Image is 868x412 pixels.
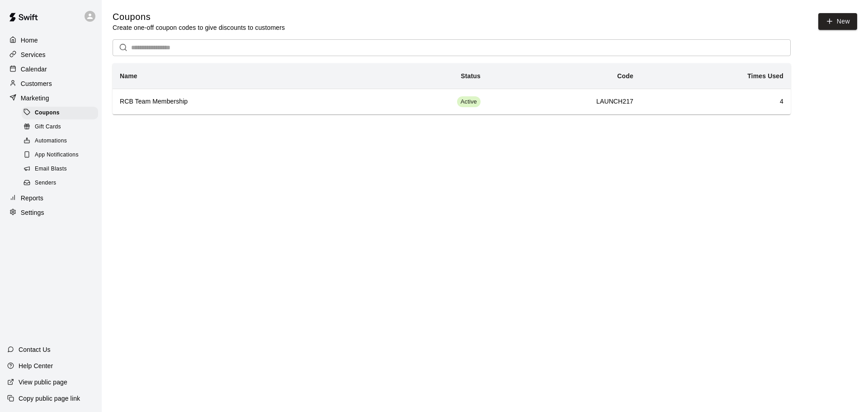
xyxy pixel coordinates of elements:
[21,79,52,88] p: Customers
[22,134,102,148] a: Automations
[7,48,94,62] a: Services
[495,97,633,107] h6: LAUNCH217
[22,135,98,147] div: Automations
[35,165,67,174] span: Email Blasts
[22,121,98,133] div: Gift Cards
[21,94,49,103] p: Marketing
[21,50,46,59] p: Services
[7,33,94,47] a: Home
[7,191,94,205] a: Reports
[22,149,98,161] div: App Notifications
[19,345,51,354] p: Contact Us
[457,98,481,106] span: Active
[22,120,102,134] a: Gift Cards
[35,123,61,132] span: Gift Cards
[22,176,102,190] a: Senders
[35,151,79,160] span: App Notifications
[21,194,43,203] p: Reports
[22,163,98,175] div: Email Blasts
[747,72,783,80] b: Times Used
[19,378,67,387] p: View public page
[22,148,102,162] a: App Notifications
[21,208,44,217] p: Settings
[35,109,60,118] span: Coupons
[35,137,67,146] span: Automations
[19,394,80,403] p: Copy public page link
[7,206,94,219] a: Settings
[461,72,481,80] b: Status
[648,97,783,107] h6: 4
[22,162,102,176] a: Email Blasts
[7,91,94,105] a: Marketing
[21,65,47,74] p: Calendar
[22,107,98,119] div: Coupons
[19,361,53,370] p: Help Center
[22,106,102,120] a: Coupons
[7,77,94,90] a: Customers
[120,97,350,107] h6: RCB Team Membership
[617,72,633,80] b: Code
[113,63,791,114] table: simple table
[21,36,38,45] p: Home
[7,62,94,76] a: Calendar
[120,72,137,80] b: Name
[113,11,285,23] h5: Coupons
[113,23,285,32] p: Create one-off coupon codes to give discounts to customers
[35,179,57,188] span: Senders
[22,177,98,189] div: Senders
[818,13,857,30] button: New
